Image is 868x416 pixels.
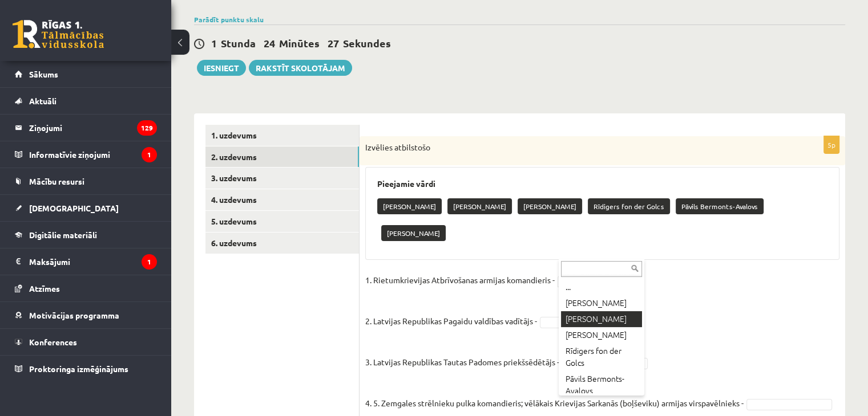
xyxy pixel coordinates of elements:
div: ... [561,279,642,295]
div: [PERSON_NAME] [561,295,642,311]
div: Rīdigers fon der Golcs [561,343,642,371]
div: [PERSON_NAME] [561,311,642,327]
div: Pāvils Bermonts-Avalovs [561,371,642,399]
div: [PERSON_NAME] [561,327,642,343]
